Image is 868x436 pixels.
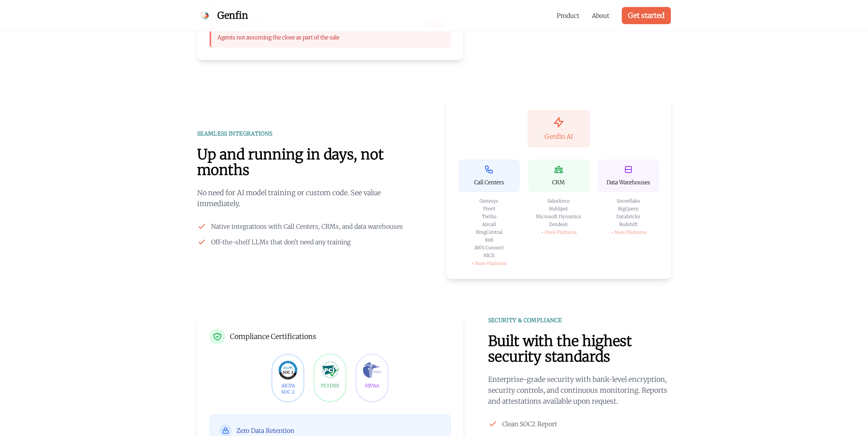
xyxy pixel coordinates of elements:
div: AICPA [279,383,297,389]
span: Clean SOC2 Report [502,419,557,429]
div: + More Platforms [529,229,589,235]
span: Off-the-shelf LLMs that don't need any training [211,237,351,247]
a: About [592,11,609,20]
div: SEAMLESS INTEGRATIONS [197,130,422,138]
a: Genfin [197,8,248,23]
div: Databricks [598,214,658,220]
span: Compliance Certifications [230,331,316,342]
img: PCI DSS Compliance [321,361,339,380]
a: Product [557,11,579,20]
div: NICE [459,252,519,259]
div: HubSpot [529,206,589,212]
span: Genfin AI [545,132,573,140]
div: BigQuery [598,206,658,212]
div: Redshift [598,221,658,228]
span: Zero Data Retention [236,426,294,435]
div: Aircall [459,221,519,228]
a: Get started [622,7,671,24]
div: HIPAA [363,383,381,389]
p: No need for AI model training or custom code. See value immediately. [197,187,422,209]
span: Data Warehouses [607,179,650,186]
img: HIPAA Compliance [363,361,381,380]
div: Zendesk [529,221,589,228]
span: Genfin [217,9,248,22]
div: SOC 2 [279,389,297,395]
div: PCI DSS [321,383,339,389]
div: + More Platforms [598,229,658,235]
div: Genesys [459,198,519,204]
div: AWS Connect [459,245,519,251]
div: 8x8 [459,237,519,243]
img: Genfin Logo [197,8,213,23]
span: CRM [552,179,565,186]
h2: Built with the highest security standards [488,334,671,365]
div: Microsoft Dynamics [529,214,589,220]
p: Enterprise-grade security with bank-level encryption, security controls, and continuous monitorin... [488,374,671,407]
div: RingCentral [459,229,519,235]
span: Native integrations with Call Centers, CRMs, and data warehouses [211,222,403,231]
div: Snowflake [598,198,658,204]
h2: Up and running in days, not months [197,147,422,178]
span: Call Centers [474,179,504,186]
img: SOC2 Compliance [279,361,297,380]
div: Twilio [459,214,519,220]
div: + More Platforms [459,260,519,267]
div: Salesforce [529,198,589,204]
div: Five9 [459,206,519,212]
p: Agents not assuming the close as part of the sale [217,34,445,41]
div: SECURITY & COMPLIANCE [488,316,671,324]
